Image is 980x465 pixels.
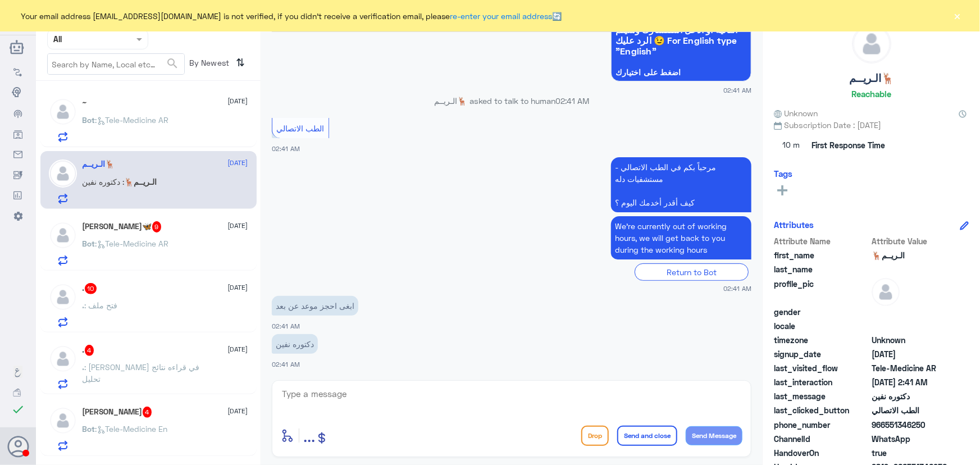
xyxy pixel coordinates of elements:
span: Tele-Medicine AR [872,362,953,374]
span: [DATE] [228,282,248,293]
span: [DATE] [228,96,248,106]
span: Your email address [EMAIL_ADDRESS][DOMAIN_NAME] is not verified, if you didn't receive a verifica... [21,10,562,22]
span: 4 [143,407,152,418]
span: Subscription Date : [DATE] [774,119,969,131]
span: 966551346250 [872,419,953,431]
button: Send Message [686,426,742,445]
span: last_message [774,390,869,402]
span: 4 [85,345,94,356]
span: 02:41 AM [272,145,300,152]
span: 02:41 AM [272,322,300,330]
h6: Attributes [774,220,814,230]
span: phone_number [774,419,869,431]
span: : [PERSON_NAME] في قراءه نتائج تحليل [83,362,200,384]
span: last_interaction [774,376,869,388]
button: Drop [581,426,609,446]
h5: . [83,283,97,294]
span: gender [774,306,869,318]
input: Search by Name, Local etc… [48,54,184,74]
i: check [11,403,25,416]
span: 2025-10-13T23:41:32.904Z [872,376,953,388]
img: defaultAdmin.png [49,221,77,249]
img: defaultAdmin.png [49,98,77,126]
img: defaultAdmin.png [872,278,900,306]
h5: . [83,345,94,356]
span: last_name [774,263,869,275]
span: [DATE] [228,158,248,168]
span: Unknown [774,107,818,119]
span: 2025-10-13T23:41:04.815Z [872,348,953,360]
div: Return to Bot [635,263,749,281]
p: الـريــم🦌 asked to talk to human [272,95,751,107]
span: Attribute Value [872,235,953,247]
span: اضغط على اختيارك [616,68,747,77]
span: last_visited_flow [774,362,869,374]
span: null [872,320,953,332]
span: last_clicked_button [774,404,869,416]
span: Bot [83,239,95,248]
span: Unknown [872,334,953,346]
button: × [952,10,963,21]
button: Avatar [7,436,29,457]
span: 02:41 AM [723,85,751,95]
span: ... [303,425,315,445]
p: 14/10/2025, 2:41 AM [611,216,751,259]
span: Attribute Name [774,235,869,247]
span: timezone [774,334,869,346]
h6: Tags [774,168,792,179]
span: 10 m [774,135,808,156]
img: defaultAdmin.png [49,159,77,188]
span: 10 [85,283,97,294]
span: locale [774,320,869,332]
span: First Response Time [812,139,885,151]
span: 02:41 AM [723,284,751,293]
h5: الـريــم🦌 [849,72,894,85]
i: ⇅ [236,53,245,72]
span: search [166,57,179,70]
span: : فتح ملف [85,300,118,310]
span: دكتوره نفين [872,390,953,402]
span: first_name [774,249,869,261]
span: ChannelId [774,433,869,445]
button: Send and close [617,426,677,446]
img: defaultAdmin.png [853,25,891,63]
span: By Newest [185,53,232,76]
span: : Tele-Medicine AR [95,115,169,125]
img: defaultAdmin.png [49,345,77,373]
span: profile_pic [774,278,869,304]
img: defaultAdmin.png [49,407,77,435]
span: الطب الاتصالي [872,404,953,416]
span: Bot [83,424,95,434]
span: signup_date [774,348,869,360]
span: 2 [872,433,953,445]
span: الـريــم🦌 [125,177,157,186]
span: : Tele-Medicine En [95,424,168,434]
button: search [166,54,179,73]
span: true [872,447,953,459]
span: Bot [83,115,95,125]
span: الطب الاتصالي [277,124,325,133]
span: HandoverOn [774,447,869,459]
h6: Reachable [851,89,891,99]
img: defaultAdmin.png [49,283,77,311]
span: . [83,300,85,310]
span: null [872,306,953,318]
h5: Hassan Agha [83,407,152,418]
span: 02:41 AM [272,361,300,368]
span: : دكتوره نفين [83,177,125,186]
h5: ~ [83,98,88,107]
p: 14/10/2025, 2:41 AM [272,296,358,316]
h5: الـريــم🦌 [83,159,115,169]
a: re-enter your email address [450,11,553,21]
h5: Nada Al Jouris🦋 [83,221,162,233]
span: الـريــم🦌 [872,249,953,261]
span: [DATE] [228,221,248,231]
p: 14/10/2025, 2:41 AM [272,334,318,354]
button: ... [303,423,315,448]
span: 02:41 AM [555,96,589,106]
span: [DATE] [228,406,248,416]
span: . [83,362,85,372]
p: 14/10/2025, 2:41 AM [611,157,751,212]
span: : Tele-Medicine AR [95,239,169,248]
span: [DATE] [228,344,248,354]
